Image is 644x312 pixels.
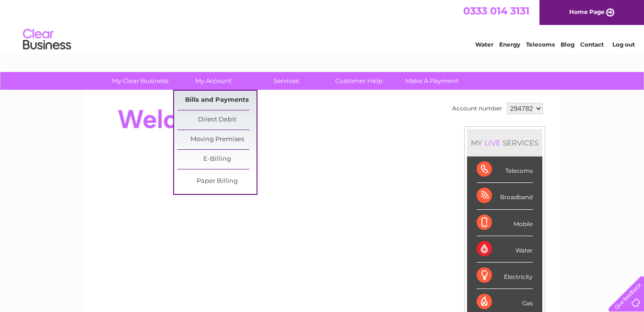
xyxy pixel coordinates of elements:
[477,183,533,209] div: Broadband
[482,138,503,147] div: LIVE
[475,41,493,48] a: Water
[580,41,604,48] a: Contact
[246,72,326,90] a: Services
[101,72,180,90] a: My Clear Business
[612,41,635,48] a: Log out
[96,5,549,47] div: Clear Business is a trading name of Verastar Limited (registered in [GEOGRAPHIC_DATA] No. 3667643...
[477,210,533,236] div: Mobile
[23,25,71,54] img: logo.png
[499,41,520,48] a: Energy
[177,150,257,169] a: E-Billing
[477,263,533,289] div: Electricity
[177,91,257,110] a: Bills and Payments
[177,110,257,130] a: Direct Debit
[477,156,533,183] div: Telecoms
[526,41,555,48] a: Telecoms
[450,100,504,117] td: Account number
[177,130,257,149] a: Moving Premises
[467,129,542,156] div: MY SERVICES
[477,236,533,263] div: Water
[392,72,471,90] a: Make A Payment
[561,41,574,48] a: Blog
[174,72,253,90] a: My Account
[319,72,398,90] a: Customer Help
[463,5,529,17] a: 0333 014 3131
[177,172,257,191] a: Paper Billing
